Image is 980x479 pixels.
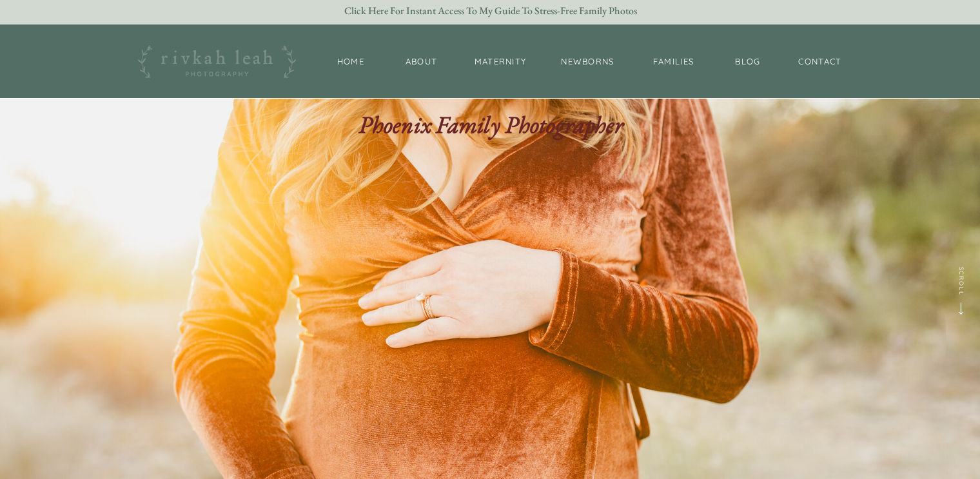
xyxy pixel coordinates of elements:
a: BLOG [732,55,764,69]
a: Click Here for Instant Access to my Guide to Stress-Free Family Photos [331,5,650,18]
a: About [402,55,441,69]
a: Home [330,55,371,69]
a: newborns [560,55,616,68]
a: families [645,55,701,68]
a: maternity [471,55,529,68]
a: Scroll [956,248,966,296]
a: Contact [794,55,846,69]
b: Phoenix Family Photographer [358,109,623,140]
